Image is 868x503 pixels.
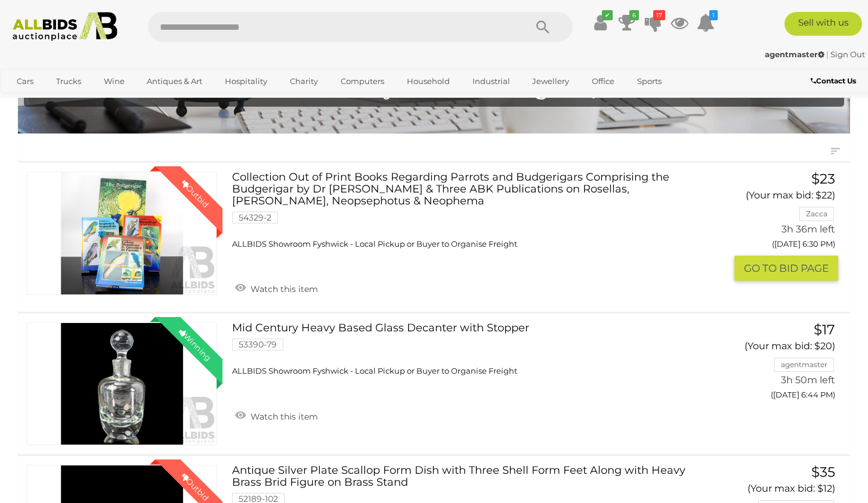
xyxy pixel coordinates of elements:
[168,317,223,372] div: Winning
[811,76,856,85] b: Contact Us
[811,170,835,187] span: $23
[9,72,41,91] a: Cars
[826,49,829,59] span: |
[784,12,863,36] a: Sell with us
[139,72,210,91] a: Antiques & Art
[653,10,665,20] i: 17
[96,72,132,91] a: Wine
[465,72,518,91] a: Industrial
[721,172,839,281] a: $23 (Your max bid: $22) Zacca 3h 36m left ([DATE] 6:30 PM) GO TO BID PAGE
[333,72,392,91] a: Computers
[592,12,610,33] a: ✔
[602,10,613,20] i: ✔
[168,166,223,221] div: Outbid
[30,77,838,100] h4: Auctions you are bidding on
[524,72,577,91] a: Jewellery
[814,321,835,338] span: $17
[709,10,718,20] i: 1
[232,279,321,297] a: Watch this item
[734,256,838,281] button: GO TO BID PAGE
[282,72,326,91] a: Charity
[811,464,835,480] span: $35
[248,284,318,294] span: Watch this item
[618,12,636,33] a: 6
[48,72,89,91] a: Trucks
[248,411,318,422] span: Watch this item
[830,49,865,59] a: Sign Out
[513,12,573,42] button: Search
[9,91,109,111] a: [GEOGRAPHIC_DATA]
[241,172,703,249] a: Collection Out of Print Books Regarding Parrots and Budgerigars Comprising the Budgerigar by Dr [...
[629,10,639,20] i: 6
[27,172,217,294] a: Outbid
[644,12,662,33] a: 17
[232,406,321,424] a: Watch this item
[27,322,217,445] a: Winning
[811,74,859,88] a: Contact Us
[721,322,839,406] a: $17 (Your max bid: $20) agentmaster 3h 50m left ([DATE] 6:44 PM)
[629,72,669,91] a: Sports
[7,12,123,41] img: Allbids.com.au
[217,72,275,91] a: Hospitality
[697,12,715,33] a: 1
[765,49,824,59] strong: agentmaster
[241,322,703,376] a: Mid Century Heavy Based Glass Decanter with Stopper 53390-79 ALLBIDS Showroom Fyshwick - Local Pi...
[584,72,622,91] a: Office
[399,72,458,91] a: Household
[765,49,826,59] a: agentmaster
